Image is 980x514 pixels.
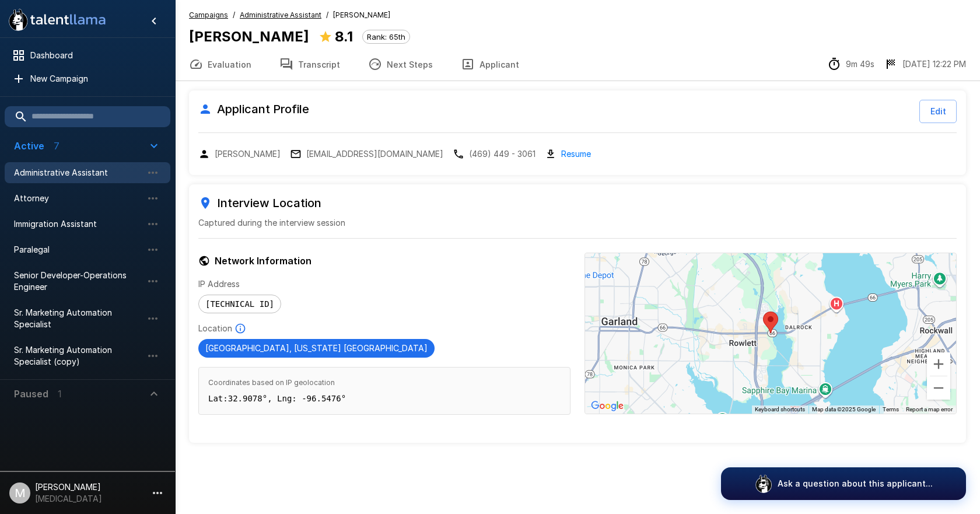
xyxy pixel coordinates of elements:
p: [DATE] 12:22 PM [902,58,966,70]
button: Ask a question about this applicant... [721,467,966,500]
p: [EMAIL_ADDRESS][DOMAIN_NAME] [306,148,443,160]
p: 9m 49s [846,58,874,70]
span: Rank: 65th [363,32,409,41]
span: Map data ©2025 Google [812,406,876,412]
button: Zoom in [927,352,950,376]
button: Next Steps [354,48,447,81]
button: Evaluation [175,48,265,81]
span: [PERSON_NAME] [333,9,390,21]
button: Edit [919,100,957,123]
div: The date and time when the interview was completed [884,57,966,71]
a: Open this area in Google Maps (opens a new window) [588,398,626,414]
button: Transcript [265,48,354,81]
span: Coordinates based on IP geolocation [208,377,561,389]
div: Download resume [545,147,591,160]
p: Captured during the interview session [198,217,957,229]
u: Administrative Assistant [240,11,321,19]
u: Campaigns [189,11,228,19]
span: / [326,9,328,21]
div: Copy name [198,148,281,160]
p: [PERSON_NAME] [215,148,281,160]
h6: Applicant Profile [198,100,309,118]
img: logo_glasses@2x.png [754,474,773,493]
h6: Interview Location [198,194,957,212]
button: Zoom out [927,376,950,400]
p: Lat: 32.9078 °, Lng: -96.5476 ° [208,393,561,404]
span: [GEOGRAPHIC_DATA], [US_STATE] [GEOGRAPHIC_DATA] [198,343,435,353]
a: Resume [561,147,591,160]
b: 8.1 [335,28,353,45]
a: Terms (opens in new tab) [883,406,899,412]
div: Copy phone number [453,148,535,160]
button: Applicant [447,48,533,81]
div: The time between starting and completing the interview [827,57,874,71]
svg: Based on IP Address and not guaranteed to be accurate [235,323,246,334]
p: Ask a question about this applicant... [778,478,933,489]
a: Report a map error [906,406,953,412]
b: [PERSON_NAME] [189,28,309,45]
span: [TECHNICAL_ID] [199,299,281,309]
p: (469) 449 - 3061 [469,148,535,160]
div: Copy email address [290,148,443,160]
button: Keyboard shortcuts [755,405,805,414]
img: Google [588,398,626,414]
p: IP Address [198,278,570,290]
p: Location [198,323,232,334]
span: / [233,9,235,21]
h6: Network Information [198,253,570,269]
